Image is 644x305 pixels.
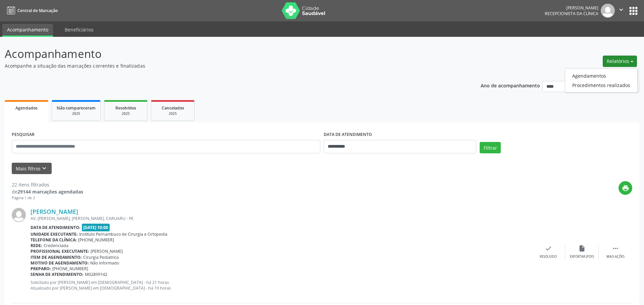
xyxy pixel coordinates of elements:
[12,195,83,201] div: Página 1 de 2
[5,46,449,62] p: Acompanhamento
[79,231,167,237] span: Instituto Pernambuco de Cirurgia e Ortopedia
[545,5,598,11] div: [PERSON_NAME]
[31,248,89,254] b: Profissional executante:
[31,280,532,291] p: Solicitado por [PERSON_NAME] em [DEMOGRAPHIC_DATA] - há 21 horas Atualizado por [PERSON_NAME] em ...
[603,56,637,67] button: Relatórios
[570,254,594,259] div: Exportar (PDF)
[545,11,598,16] span: Recepcionista da clínica
[606,254,625,259] div: Mais ações
[90,260,119,266] span: Não informado
[31,260,89,266] b: Motivo de agendamento:
[31,231,78,237] b: Unidade executante:
[540,254,557,259] div: Resolvido
[31,266,51,272] b: Preparo:
[545,245,552,252] i: check
[31,243,42,248] b: Rede:
[31,237,77,243] b: Telefone da clínica:
[115,105,136,111] span: Resolvidos
[481,81,540,89] p: Ano de acompanhamento
[12,130,35,140] label: PESQUISAR
[31,254,82,260] b: Item de agendamento:
[44,243,68,248] span: Credenciada
[578,245,586,252] i: insert_drive_file
[612,245,619,252] i: 
[31,208,78,215] a: [PERSON_NAME]
[565,68,638,92] ul: Relatórios
[91,248,123,254] span: [PERSON_NAME]
[162,105,184,111] span: Cancelados
[480,142,501,153] button: Filtrar
[622,184,629,192] i: print
[15,105,38,111] span: Agendados
[601,4,615,18] img: img
[12,208,26,222] img: img
[5,5,58,16] a: Central de Marcação
[17,8,58,13] span: Central de Marcação
[31,216,532,221] div: AV. [PERSON_NAME], [PERSON_NAME], CARUARU - PE
[324,130,372,140] label: DATA DE ATENDIMENTO
[41,165,48,172] i: keyboard_arrow_down
[12,163,52,174] button: Mais filtroskeyboard_arrow_down
[57,111,96,116] div: 2025
[83,254,119,260] span: Cirurgia Pediatrica
[31,225,80,230] b: Data de atendimento:
[78,237,114,243] span: [PHONE_NUMBER]
[52,266,88,272] span: [PHONE_NUMBER]
[85,272,107,277] span: M02899142
[109,111,143,116] div: 2025
[82,224,110,231] span: [DATE] 10:00
[628,5,639,17] button: apps
[565,71,637,80] a: Agendamentos
[12,181,83,188] div: 22 itens filtrados
[60,24,98,35] a: Beneficiários
[156,111,190,116] div: 2025
[5,62,449,69] p: Acompanhe a situação das marcações correntes e finalizadas
[2,24,53,37] a: Acompanhamento
[565,80,637,90] a: Procedimentos realizados
[615,4,628,18] button: 
[17,188,83,195] strong: 29144 marcações agendadas
[618,6,625,13] i: 
[619,181,632,195] button: print
[12,188,83,195] div: de
[31,272,84,277] b: Senha de atendimento:
[57,105,96,111] span: Não compareceram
